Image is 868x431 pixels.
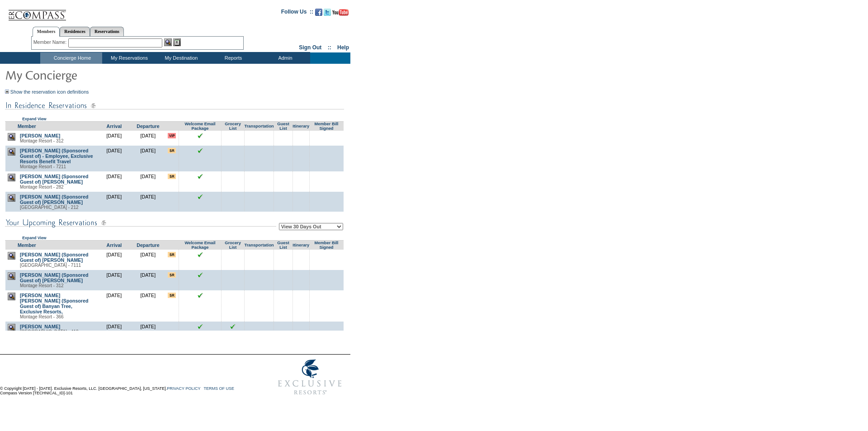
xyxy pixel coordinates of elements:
img: view [8,272,15,280]
img: blank.gif [259,293,259,293]
a: Sign Out [299,44,321,51]
input: There are special requests for this reservation! [168,293,176,298]
img: blank.gif [301,293,301,293]
img: blank.gif [283,293,283,293]
td: [DATE] [97,146,131,171]
a: Members [33,27,60,37]
img: chkSmaller.gif [198,252,203,257]
img: blank.gif [326,272,327,273]
img: Compass Home [8,2,66,21]
input: There are special requests for this reservation! [168,174,176,179]
a: Show the reservation icon definitions [10,89,89,95]
a: [PERSON_NAME] [20,324,60,329]
a: Become our fan on Facebook [315,11,322,17]
img: chkSmaller.gif [198,324,203,329]
img: blank.gif [326,174,327,174]
a: Transportation [244,124,274,128]
img: chkSmaller.gif [198,148,203,153]
td: [DATE] [97,131,131,146]
td: [DATE] [131,290,165,322]
img: view [8,293,15,300]
span: Montage Resort - 282 [20,185,64,189]
img: chkSmaller.gif [198,174,203,179]
a: PRIVACY POLICY [167,386,200,391]
img: blank.gif [301,194,301,194]
span: Montage Resort - 366 [20,314,64,319]
a: [PERSON_NAME] (Sponsored Guest of) [PERSON_NAME] [20,194,89,205]
img: view [8,174,15,181]
img: blank.gif [326,194,327,194]
a: [PERSON_NAME] (Sponsored Guest of) [PERSON_NAME] [20,272,89,283]
img: Show the reservation icon definitions [5,90,9,94]
a: Member [18,123,36,129]
img: blank.gif [259,194,259,194]
span: [GEOGRAPHIC_DATA] - 7111 [20,263,81,268]
img: blank.gif [301,174,301,174]
img: blank.gif [259,272,259,273]
img: chkSmaller.gif [198,194,203,199]
img: view [8,194,15,202]
a: Welcome Email Package [184,241,215,250]
a: [PERSON_NAME] [20,133,60,138]
img: Follow us on Twitter [324,9,331,16]
img: View [164,38,172,46]
img: view [8,252,15,260]
td: Follow Us :: [281,8,313,19]
img: view [8,324,15,332]
a: Transportation [244,243,274,247]
a: Guest List [277,241,289,250]
img: blank.gif [233,174,233,174]
a: Departure [137,242,159,248]
span: Montage Resort - 312 [20,283,64,288]
td: [DATE] [131,146,165,171]
td: [DATE] [97,250,131,270]
a: [PERSON_NAME] (Sponsored Guest of) [PERSON_NAME] [20,252,89,263]
a: Itinerary [292,124,309,128]
a: Expand View [22,236,46,240]
div: Member Name: [33,38,68,46]
img: view [8,133,15,141]
a: Grocery List [225,122,241,131]
span: :: [328,44,331,51]
td: [DATE] [131,192,165,212]
td: [DATE] [97,270,131,290]
img: subTtlConUpcomingReservatio.gif [5,217,276,228]
span: Montage Resort - 7211 [20,164,66,169]
img: chkSmaller.gif [198,133,203,138]
td: [DATE] [131,270,165,290]
a: Reservations [90,27,124,36]
td: [DATE] [131,250,165,270]
span: Montage Resort - 312 [20,138,64,143]
input: Click to see this reservation's grocery list [230,324,236,329]
a: Departure [137,123,159,129]
img: blank.gif [233,272,233,273]
img: Become our fan on Facebook [315,9,322,16]
input: There are special requests for this reservation! [168,252,176,257]
img: blank.gif [283,194,283,194]
a: Member Bill Signed [315,241,339,250]
a: Follow us on Twitter [324,11,331,17]
td: [DATE] [97,171,131,192]
a: Member Bill Signed [315,122,339,131]
a: Itinerary [292,243,309,247]
input: VIP member [168,133,176,138]
a: [PERSON_NAME] [PERSON_NAME] (Sponsored Guest of) Banyan Tree, Exclusive Resorts, [20,293,89,314]
img: view [8,148,15,156]
img: Subscribe to our YouTube Channel [332,9,349,16]
a: Help [337,44,349,51]
a: Arrival [107,123,122,129]
img: blank.gif [283,174,283,174]
span: [GEOGRAPHIC_DATA] - 412 [20,329,79,334]
td: Reports [206,52,258,64]
span: [GEOGRAPHIC_DATA] - 212 [20,205,79,210]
